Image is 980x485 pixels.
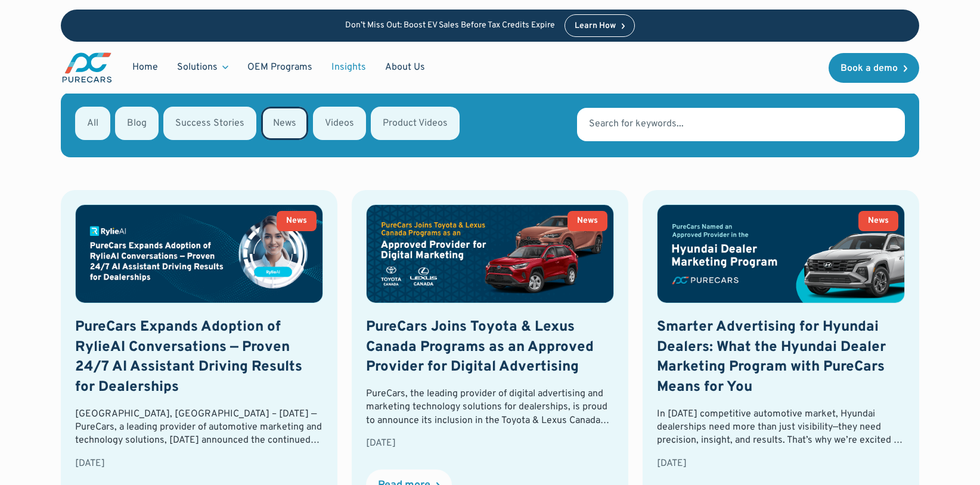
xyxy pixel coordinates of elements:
[61,51,113,84] img: purecars logo
[376,56,435,79] a: About Us
[577,217,598,225] div: News
[657,408,905,447] div: In [DATE] competitive automotive market, Hyundai dealerships need more than just visibility—they ...
[841,64,898,73] div: Book a demo
[829,53,919,83] a: Book a demo
[75,408,323,447] div: [GEOGRAPHIC_DATA], [GEOGRAPHIC_DATA] – [DATE] — PureCars, a leading provider of automotive market...
[177,61,218,74] div: Solutions
[657,318,905,397] h2: Smarter Advertising for Hyundai Dealers: What the Hyundai Dealer Marketing Program with PureCars ...
[577,108,905,141] input: Search for keywords...
[123,56,168,79] a: Home
[868,217,889,225] div: News
[322,56,376,79] a: Insights
[575,22,616,30] div: Learn How
[75,318,323,397] h2: PureCars Expands Adoption of RylieAI Conversations — Proven 24/7 AI Assistant Driving Results for...
[366,437,614,450] div: [DATE]
[345,21,555,31] p: Don’t Miss Out: Boost EV Sales Before Tax Credits Expire
[238,56,322,79] a: OEM Programs
[366,387,614,427] div: PureCars, the leading provider of digital advertising and marketing technology solutions for deal...
[366,318,614,378] h2: PureCars Joins Toyota & Lexus Canada Programs as an Approved Provider for Digital Advertising
[286,217,307,225] div: News
[168,56,238,79] div: Solutions
[565,14,635,37] a: Learn How
[75,457,323,470] div: [DATE]
[61,51,113,84] a: main
[657,457,905,470] div: [DATE]
[61,92,919,157] form: Email Form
